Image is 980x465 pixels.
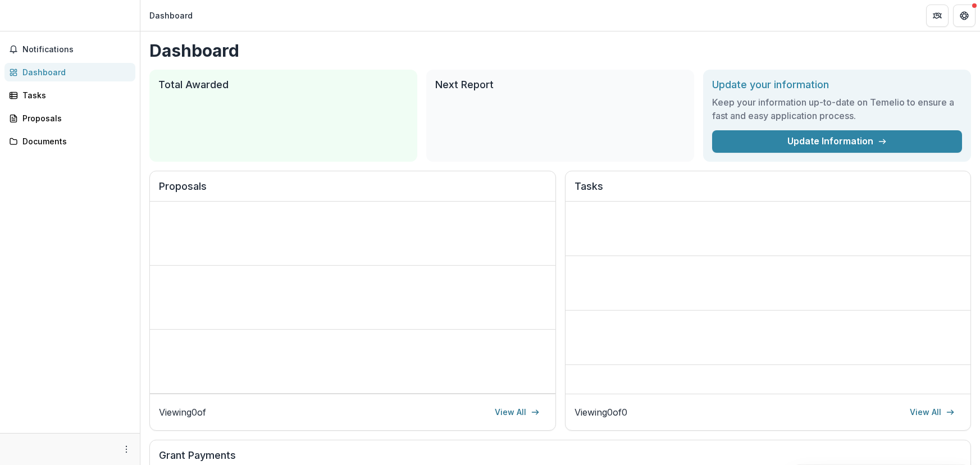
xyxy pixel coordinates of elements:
nav: breadcrumb [145,7,197,24]
button: Get Help [953,4,976,27]
h2: Tasks [575,180,962,202]
div: Dashboard [22,66,126,78]
a: Update Information [712,130,962,153]
h2: Total Awarded [158,79,408,91]
h2: Next Report [435,79,685,91]
button: Notifications [4,40,135,58]
h2: Update your information [712,79,962,91]
p: Viewing 0 of [159,405,206,419]
button: More [120,443,133,456]
a: Tasks [4,86,135,104]
a: Documents [4,132,135,151]
a: Dashboard [4,63,135,81]
button: Partners [926,4,949,27]
div: Dashboard [149,10,193,21]
p: Viewing 0 of 0 [575,405,627,419]
div: Tasks [22,89,126,101]
h2: Proposals [159,180,546,202]
h3: Keep your information up-to-date on Temelio to ensure a fast and easy application process. [712,95,962,122]
a: View All [488,403,546,421]
div: Proposals [22,112,126,124]
h1: Dashboard [149,40,971,61]
div: Documents [22,135,126,147]
a: Proposals [4,109,135,127]
span: Notifications [22,45,131,54]
a: View All [903,403,961,421]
